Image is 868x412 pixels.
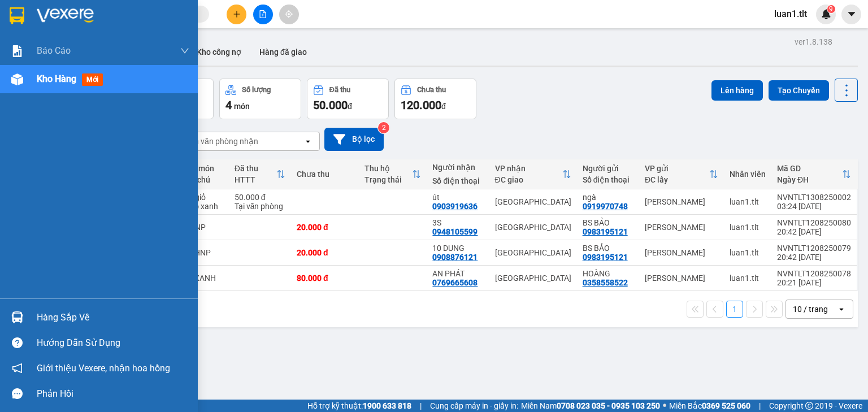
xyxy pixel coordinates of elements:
[234,102,250,111] span: món
[583,253,628,262] div: 0983195121
[583,269,633,278] div: HOÀNG
[37,361,170,375] span: Giới thiệu Vexere, nhận hoa hồng
[777,202,851,211] div: 03:24 [DATE]
[441,102,446,111] span: đ
[420,400,422,412] span: |
[37,385,189,402] div: Phản hồi
[645,248,718,257] div: [PERSON_NAME]
[495,248,571,257] div: [GEOGRAPHIC_DATA]
[777,244,851,253] div: NVNTLT1208250079
[432,202,478,211] div: 0903919636
[639,159,724,189] th: Toggle SortBy
[432,244,483,253] div: 10 DUNG
[180,136,258,147] div: Chọn văn phòng nhận
[417,86,446,94] div: Chưa thu
[777,175,842,184] div: Ngày ĐH
[235,193,285,202] div: 50.000 đ
[10,7,24,24] img: logo-vxr
[432,193,483,202] div: út
[432,227,478,236] div: 0948105599
[583,175,633,184] div: Số điện thoại
[37,309,189,326] div: Hàng sắp về
[401,98,441,112] span: 120.000
[669,400,750,412] span: Miền Bắc
[759,400,761,412] span: |
[583,218,633,227] div: BS BẢO
[777,253,851,262] div: 20:42 [DATE]
[329,86,350,94] div: Đã thu
[229,159,291,189] th: Toggle SortBy
[777,164,842,173] div: Mã GD
[777,278,851,287] div: 20:21 [DATE]
[777,193,851,202] div: NVNTLT1308250002
[359,159,427,189] th: Toggle SortBy
[805,402,813,410] span: copyright
[583,193,633,202] div: ngà
[12,388,23,399] span: message
[12,363,23,374] span: notification
[11,45,23,57] img: solution-icon
[645,197,718,206] div: [PERSON_NAME]
[557,401,660,410] strong: 0708 023 035 - 0935 103 250
[645,164,709,173] div: VP gửi
[583,227,628,236] div: 0983195121
[378,122,389,133] sup: 2
[183,193,223,211] div: 1 k giỏ caro xanh
[583,164,633,173] div: Người gửi
[250,38,316,66] button: Hàng đã giao
[583,278,628,287] div: 0358558522
[821,9,831,19] img: icon-new-feature
[324,128,384,151] button: Bộ lọc
[297,170,353,179] div: Chưa thu
[259,10,267,18] span: file-add
[348,102,352,111] span: đ
[364,164,412,173] div: Thu hộ
[183,164,223,173] div: Tên món
[279,5,299,24] button: aim
[183,223,223,232] div: 1 HNP
[183,248,223,257] div: 1K HNP
[777,218,851,227] div: NVNTLT1208250080
[37,73,76,84] span: Kho hàng
[235,202,285,211] div: Tại văn phòng
[495,274,571,283] div: [GEOGRAPHIC_DATA]
[242,86,271,94] div: Số lượng
[663,404,666,408] span: ⚪️
[495,175,562,184] div: ĐC giao
[495,164,562,173] div: VP nhận
[285,10,293,18] span: aim
[363,401,411,410] strong: 1900 633 818
[827,5,835,13] sup: 9
[297,274,353,283] div: 80.000 đ
[432,163,483,172] div: Người nhận
[225,98,232,112] span: 4
[777,227,851,236] div: 20:42 [DATE]
[730,197,766,206] div: luan1.tlt
[645,274,718,283] div: [PERSON_NAME]
[702,401,750,410] strong: 0369 525 060
[771,159,857,189] th: Toggle SortBy
[432,269,483,278] div: AN PHÁT
[489,159,577,189] th: Toggle SortBy
[394,79,476,119] button: Chưa thu120.000đ
[227,5,246,24] button: plus
[432,278,478,287] div: 0769665608
[726,301,743,318] button: 1
[297,223,353,232] div: 20.000 đ
[183,274,223,283] div: 1B XANH
[730,274,766,283] div: luan1.tlt
[795,36,832,48] div: ver 1.8.138
[313,98,348,112] span: 50.000
[645,175,709,184] div: ĐC lấy
[82,73,103,86] span: mới
[730,248,766,257] div: luan1.tlt
[711,80,763,101] button: Lên hàng
[645,223,718,232] div: [PERSON_NAME]
[730,223,766,232] div: luan1.tlt
[12,337,23,348] span: question-circle
[253,5,273,24] button: file-add
[829,5,833,13] span: 9
[37,335,189,352] div: Hướng dẫn sử dụng
[297,248,353,257] div: 20.000 đ
[180,46,189,55] span: down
